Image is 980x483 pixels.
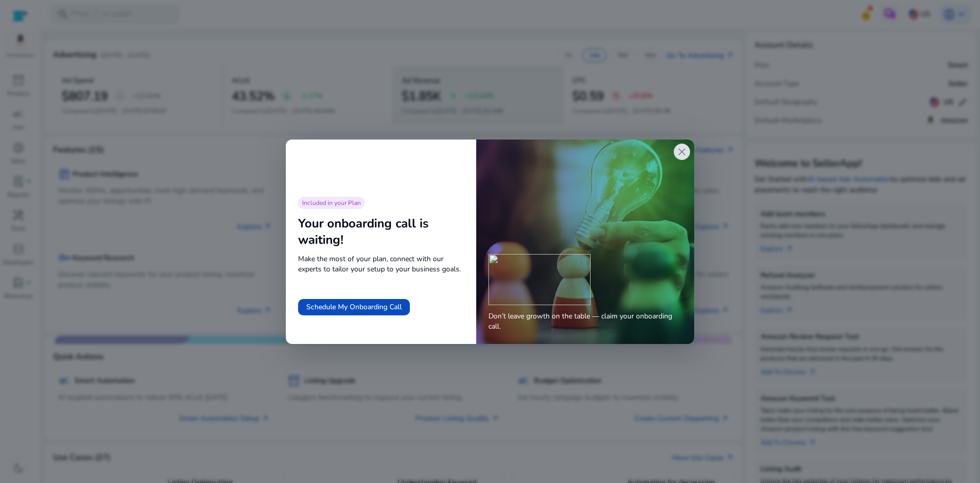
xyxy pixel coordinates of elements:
span: Don’t leave growth on the table — claim your onboarding call. [488,311,682,332]
span: close [676,146,688,158]
button: Schedule My Onboarding Call [298,299,410,315]
span: Included in your Plan [302,199,361,207]
div: Your onboarding call is waiting! [298,215,464,248]
span: Schedule My Onboarding Call [306,302,402,312]
span: Make the most of your plan, connect with our experts to tailor your setup to your business goals. [298,254,464,274]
